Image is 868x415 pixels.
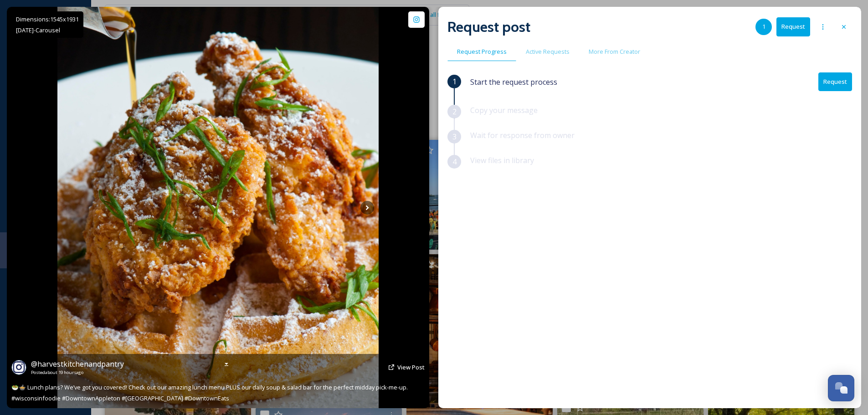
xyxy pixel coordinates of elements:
[452,131,457,142] span: 3
[16,15,79,23] span: Dimensions: 1545 x 1931
[57,7,379,408] img: 🥗🍲 Lunch plans? We’ve got you covered! Check out our amazing lunch menu PLUS our daily soup & sal...
[776,17,810,36] button: Request
[818,72,852,91] button: Request
[16,26,60,34] span: [DATE] - Carousel
[31,359,124,369] a: @harvestkitchenandpantry
[11,383,409,402] span: 🥗🍲 Lunch plans? We’ve got you covered! Check out our amazing lunch menu PLUS our daily soup & sal...
[470,130,575,140] span: Wait for response from owner
[447,16,530,38] h2: Request post
[589,47,640,56] span: More From Creator
[452,106,457,117] span: 2
[31,369,124,376] span: Posted about 19 hours ago
[470,105,538,115] span: Copy your message
[397,363,425,372] a: View Post
[31,359,124,369] span: @ harvestkitchenandpantry
[470,155,534,165] span: View files in library
[470,77,557,87] span: Start the request process
[828,375,854,401] button: Open Chat
[452,156,457,167] span: 4
[762,22,765,31] span: 1
[457,47,507,56] span: Request Progress
[452,76,457,87] span: 1
[526,47,570,56] span: Active Requests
